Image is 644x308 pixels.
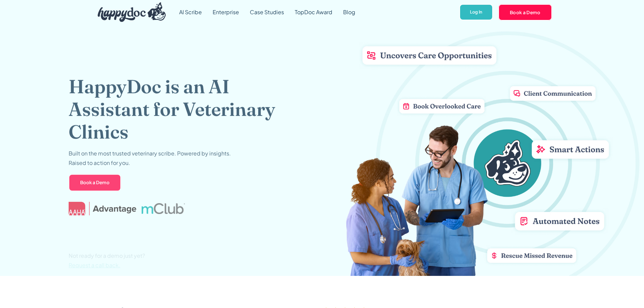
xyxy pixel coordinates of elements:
a: Book a Demo [69,174,121,191]
img: mclub logo [141,203,185,214]
p: Built on the most trusted veterinary scribe. Powered by insights. Raised to action for you. [69,148,231,167]
a: Book a Demo [498,4,552,20]
h1: HappyDoc is an AI Assistant for Veterinary Clinics [69,75,297,143]
span: Request a call back. [69,262,120,269]
a: home [92,1,166,24]
a: Log In [459,4,493,21]
img: AAHA Advantage logo [69,202,136,215]
img: HappyDoc Logo: A happy dog with his ear up, listening. [98,2,166,22]
p: Not ready for a demo just yet? [69,251,145,270]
